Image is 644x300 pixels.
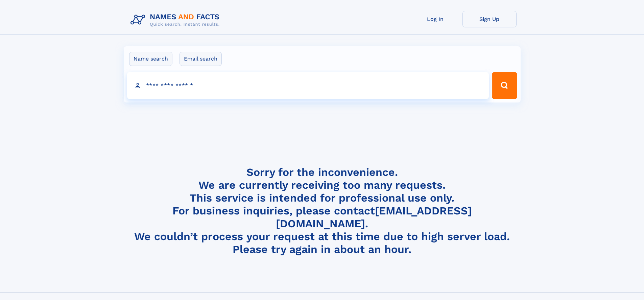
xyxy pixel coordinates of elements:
[276,204,472,230] a: [EMAIL_ADDRESS][DOMAIN_NAME]
[462,11,517,27] a: Sign Up
[128,11,225,29] img: Logo Names and Facts
[408,11,462,27] a: Log In
[180,52,222,66] label: Email search
[129,52,172,66] label: Name search
[492,72,517,99] button: Search Button
[128,166,517,256] h4: Sorry for the inconvenience. We are currently receiving too many requests. This service is intend...
[127,72,489,99] input: search input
